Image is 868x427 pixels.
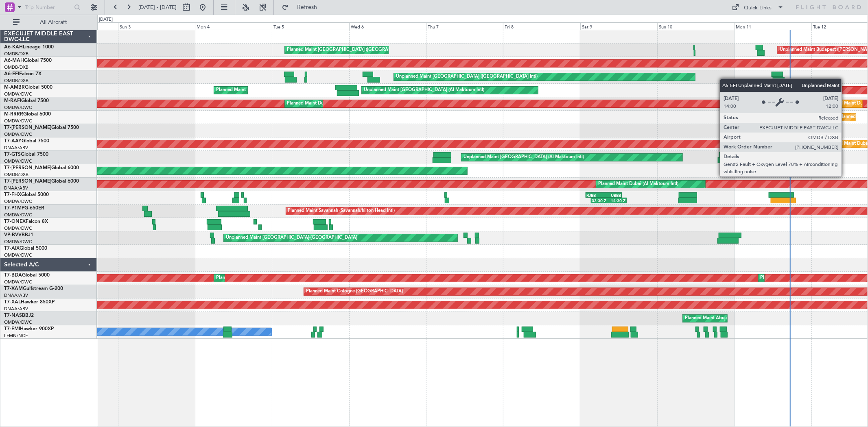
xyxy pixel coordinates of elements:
a: DNAA/ABV [4,145,28,151]
button: All Aircraft [9,16,88,29]
a: T7-AAYGlobal 7500 [4,139,49,144]
a: OMDB/DXB [4,64,28,70]
span: T7-FHX [4,192,21,197]
button: Quick Links [728,1,788,14]
span: T7-GTS [4,152,21,157]
a: OMDW/DWC [4,158,32,164]
a: T7-XAMGulfstream G-200 [4,286,63,291]
div: 03:30 Z [592,198,609,203]
a: T7-P1MPG-650ER [4,206,44,211]
div: Planned Maint [GEOGRAPHIC_DATA] ([GEOGRAPHIC_DATA]) [287,44,415,56]
div: UBBB [604,193,621,198]
span: [DATE] - [DATE] [138,4,177,11]
div: Planned Maint Abuja ([PERSON_NAME] Intl) [685,312,776,325]
a: T7-XALHawker 850XP [4,300,55,305]
a: OMDW/DWC [4,252,32,258]
button: Refresh [278,1,327,14]
a: OMDW/DWC [4,319,32,325]
span: T7-AIX [4,246,20,251]
a: DNAA/ABV [4,185,28,191]
span: T7-[PERSON_NAME] [4,125,51,130]
div: Sun 3 [118,22,195,30]
div: Planned Maint [GEOGRAPHIC_DATA] ([GEOGRAPHIC_DATA]) [216,84,344,96]
div: Unplanned Maint [GEOGRAPHIC_DATA] (Al Maktoum Intl) [364,84,484,96]
span: Refresh [290,4,324,10]
div: Planned Maint Dubai (Al Maktoum Intl) [749,84,829,96]
a: M-AMBRGlobal 5000 [4,85,52,90]
div: Planned Maint Dubai (Al Maktoum Intl) [287,98,367,110]
span: T7-NAS [4,313,22,318]
a: T7-[PERSON_NAME]Global 6000 [4,166,79,170]
div: Unplanned Maint [GEOGRAPHIC_DATA] (Al Maktoum Intl) [464,151,584,163]
div: Mon 4 [195,22,272,30]
a: A6-MAHGlobal 7500 [4,58,52,63]
a: OMDW/DWC [4,131,32,137]
span: T7-AAY [4,139,22,144]
div: Tue 5 [272,22,349,30]
span: A6-EFI [4,72,19,76]
span: T7-[PERSON_NAME] [4,166,51,170]
a: T7-[PERSON_NAME]Global 7500 [4,125,79,130]
span: M-RRRR [4,112,23,117]
a: OMDW/DWC [4,239,32,245]
span: T7-XAL [4,300,21,305]
a: T7-GTSGlobal 7500 [4,152,48,157]
a: OMDB/DXB [4,78,28,84]
a: OMDW/DWC [4,225,32,231]
div: Wed 6 [349,22,426,30]
a: T7-AIXGlobal 5000 [4,246,47,251]
div: RJBB [586,193,603,198]
a: T7-NASBBJ2 [4,313,34,318]
div: Thu 7 [426,22,503,30]
div: Unplanned Maint [GEOGRAPHIC_DATA]-[GEOGRAPHIC_DATA] [226,232,357,244]
a: OMDW/DWC [4,212,32,218]
div: Sun 10 [657,22,734,30]
a: OMDW/DWC [4,91,32,97]
a: OMDB/DXB [4,51,28,57]
div: Quick Links [744,4,772,12]
input: Trip Number [25,1,72,13]
a: OMDW/DWC [4,118,32,124]
a: LFMN/NCE [4,333,28,339]
span: VP-BVV [4,233,22,237]
a: T7-EMIHawker 900XP [4,327,54,331]
div: Mon 11 [734,22,811,30]
a: OMDW/DWC [4,279,32,285]
a: DNAA/ABV [4,306,28,312]
span: A6-KAH [4,45,23,50]
span: M-AMBR [4,85,25,90]
span: T7-P1MP [4,206,24,211]
span: T7-XAM [4,286,23,291]
div: Unplanned Maint [GEOGRAPHIC_DATA] ([GEOGRAPHIC_DATA] Intl) [396,71,538,83]
a: M-RAFIGlobal 7500 [4,98,49,103]
a: T7-FHXGlobal 5000 [4,192,49,197]
span: M-RAFI [4,98,21,103]
div: Planned Maint Cologne-[GEOGRAPHIC_DATA] [306,285,403,298]
a: T7-BDAGlobal 5000 [4,273,50,278]
div: Planned Maint Dubai (Al Maktoum Intl) [216,272,296,284]
div: Planned Maint Dubai (Al Maktoum Intl) [598,178,678,190]
span: A6-MAH [4,58,24,63]
a: OMDW/DWC [4,105,32,111]
div: 14:30 Z [609,198,626,203]
span: All Aircraft [21,20,86,25]
a: T7-ONEXFalcon 8X [4,219,48,224]
a: VP-BVVBBJ1 [4,233,33,237]
a: OMDW/DWC [4,198,32,205]
div: Fri 8 [503,22,580,30]
span: T7-ONEX [4,219,26,224]
a: A6-EFIFalcon 7X [4,72,42,76]
div: Planned Maint Dubai (Al Maktoum Intl) [761,272,841,284]
span: T7-[PERSON_NAME] [4,179,51,184]
div: Planned Maint Savannah (Savannah/hilton Head Intl) [288,205,395,217]
div: Sat 9 [580,22,657,30]
div: [DATE] [99,16,113,23]
span: T7-EMI [4,327,20,331]
a: A6-KAHLineage 1000 [4,45,54,50]
span: T7-BDA [4,273,22,278]
a: DNAA/ABV [4,292,28,298]
a: M-RRRRGlobal 6000 [4,112,51,117]
a: T7-[PERSON_NAME]Global 6000 [4,179,79,184]
a: OMDB/DXB [4,172,28,178]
